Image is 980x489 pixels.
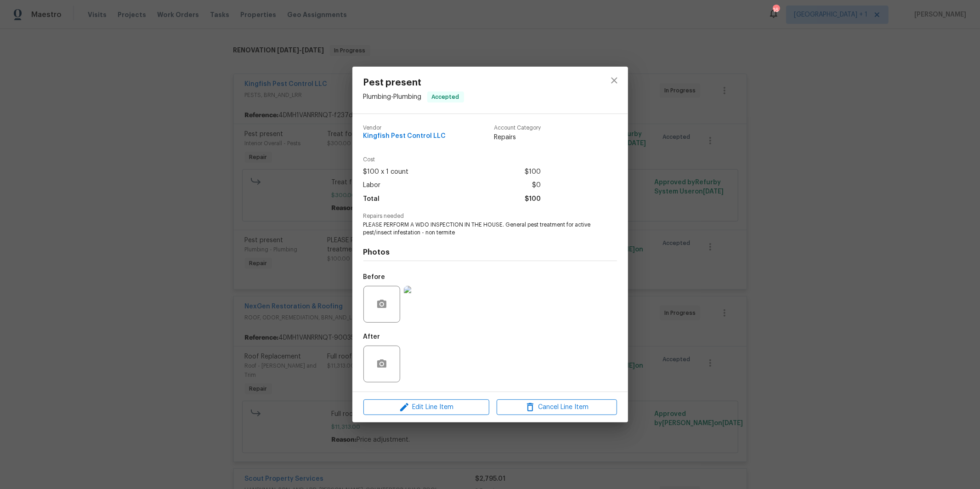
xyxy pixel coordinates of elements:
span: PLEASE PERFORM A WDO INSPECTION IN THE HOUSE. General pest treatment for active pest/insect infes... [363,221,592,237]
span: Account Category [494,125,541,131]
span: Vendor [363,125,446,131]
span: $100 x 1 count [363,165,409,179]
h5: After [363,334,380,340]
button: Edit Line Item [363,399,489,415]
div: 16 [773,6,779,15]
span: Labor [363,179,381,192]
span: Cost [363,157,541,163]
span: $100 [525,193,541,206]
span: Repairs needed [363,213,617,219]
span: Accepted [428,92,463,102]
span: Cancel Line Item [499,402,614,413]
h5: Before [363,274,385,280]
h4: Photos [363,248,617,257]
span: Edit Line Item [366,402,487,413]
span: Pest present [363,78,464,88]
span: Kingfish Pest Control LLC [363,133,446,140]
span: $100 [525,165,541,179]
span: Plumbing - Plumbing [363,94,422,100]
button: Cancel Line Item [497,399,617,415]
span: $0 [532,179,541,192]
button: close [603,69,625,91]
span: Total [363,193,380,206]
span: Repairs [494,133,541,142]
